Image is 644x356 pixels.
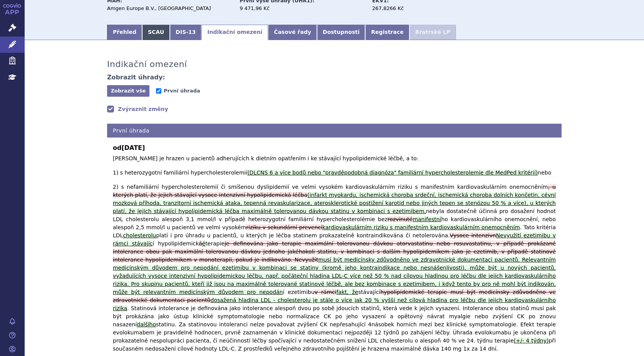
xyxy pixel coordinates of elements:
button: Zobrazit vše [107,85,149,97]
a: Zvýraznit změny [107,105,168,113]
ins: (DLCNS 6 a více bodů nebo "pravděpodobná diagnóza" familiární hypercholesterolemie dle MedPed kri... [247,170,538,176]
a: Přehled [107,25,142,40]
div: 267,8266 Kč [372,5,459,12]
span: . Statinová intolerance je definována jako intolerance alespoň dvou po sobě jdoucích statinů, kte... [113,305,556,327]
del: Vysoce intenzivn [450,232,496,238]
input: První úhrada [156,88,161,94]
ins: manifestní [413,216,441,222]
a: SCAU [142,25,170,40]
ins: é [202,240,206,247]
ins: kardiovaskulárním riziku s manifestním kardiovaskulárním onemocněním [322,224,520,230]
h4: Zobrazit úhrady: [107,74,165,81]
ins: musí být medicínsky zdůvodněno ve zdravotnické dokumentaci pacientů. Relevantním medicínským důvo... [113,257,556,295]
span: [PERSON_NAME] je hrazen u pacientů adherujících k dietním opatřením i ke stávající hypolipidemick... [113,155,419,176]
h3: Indikační omezení [107,59,187,69]
span: platí i pro úhradu u pacientů, u kterých je léčba statinem prokazatelně kontraindikována či netol... [156,232,450,238]
ins: (+/- 4 týdny) [514,338,549,344]
del: á [199,240,202,247]
ins: dosažená hladina LDL - cholesterolu je stále o více jak 20 % vyšší než cílová hladina pro léčbu d... [113,297,556,311]
del: je definována jako terapie maximální tolerovanou dávkou atorvastatinu nebo rosuvastatinu, v přípa... [113,240,556,263]
div: Amgen Europe B.V., [GEOGRAPHIC_DATA] [107,5,232,12]
span: statinu. Za statinovou intoleranci nelze považovat zvýšení CK nepřesahující 4násobek horních mezí... [113,321,556,344]
h4: První úhrada [107,124,562,138]
span: terapie [205,240,225,247]
span: Zobrazit vše [111,88,146,94]
ins: dalšího [137,321,156,327]
span: stávající [358,289,381,295]
ins: cholesterolu [123,232,156,238]
ins: (infarkt myokardu, ischemická choroba srdeční, ischemická choroba dolních končetin, cévní mozková... [113,192,556,214]
a: DIS-13 [170,25,201,40]
b: od [113,143,556,153]
del: rozvinuté [387,216,413,222]
span: í ezetimibu [283,289,314,295]
del: riziku v sekundární prevenci [246,224,322,230]
a: Indikační omezení [201,25,268,40]
a: Časové řady [268,25,317,40]
span: [DATE] [121,144,145,151]
a: Registrace [365,25,409,40]
del: v rámci [315,289,337,295]
span: První úhrada [164,88,200,94]
ins: fakt, že [336,289,358,295]
a: Dostupnosti [317,25,366,40]
div: 9 471,96 Kč [240,5,365,12]
span: í hypolipidemick [153,240,199,247]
